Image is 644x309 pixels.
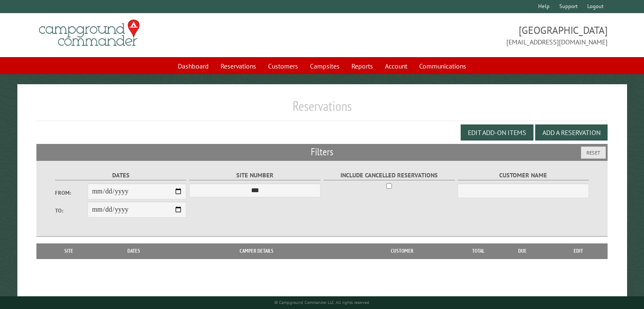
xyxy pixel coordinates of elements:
h2: Filters [36,144,608,160]
button: Reset [581,146,606,159]
th: Total [462,243,495,259]
a: Customers [263,58,303,74]
th: Site [41,243,97,259]
th: Due [495,243,550,259]
th: Dates [97,243,171,259]
label: To: [55,207,88,215]
label: Dates [55,171,187,180]
button: Add a Reservation [535,124,608,141]
label: From: [55,189,88,197]
img: Campground Commander [36,17,142,50]
th: Camper Details [171,243,343,259]
label: Include Cancelled Reservations [323,171,455,180]
a: Account [380,58,412,74]
a: Reports [346,58,378,74]
a: Campsites [305,58,345,74]
th: Customer [343,243,462,259]
a: Reservations [216,58,261,74]
small: © Campground Commander LLC. All rights reserved. [274,300,370,305]
label: Site Number [189,171,321,180]
label: Customer Name [458,171,589,180]
th: Edit [550,243,608,259]
h1: Reservations [36,98,608,121]
button: Edit Add-on Items [461,124,533,141]
span: [GEOGRAPHIC_DATA] [EMAIL_ADDRESS][DOMAIN_NAME] [322,23,608,47]
a: Dashboard [173,58,214,74]
a: Communications [414,58,471,74]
